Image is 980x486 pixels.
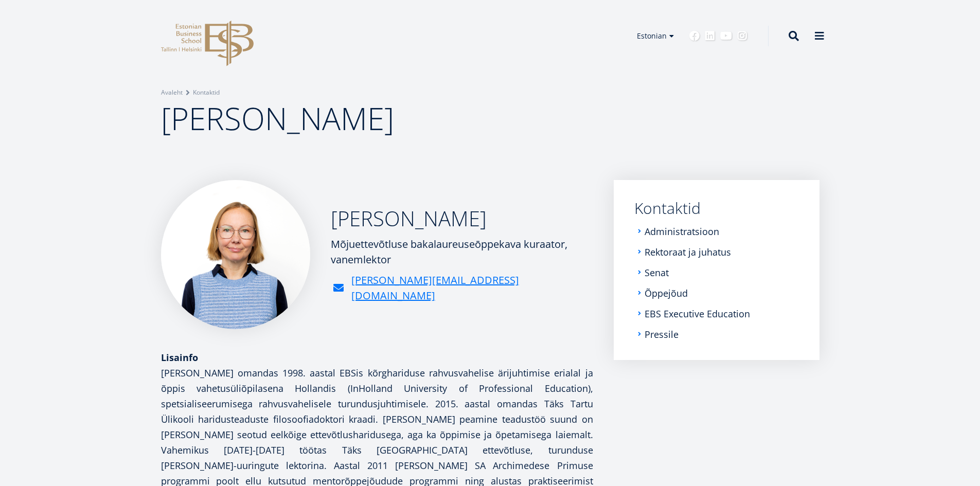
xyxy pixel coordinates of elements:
[737,31,747,41] a: Instagram
[161,97,394,139] span: [PERSON_NAME]
[645,329,679,339] a: Pressile
[645,267,669,278] a: Senat
[161,87,183,98] a: Avaleht
[705,31,715,41] a: Linkedin
[161,350,593,365] div: Lisainfo
[161,180,310,329] img: Marge Taks
[645,288,688,298] a: Õppejõud
[634,201,799,216] a: Kontaktid
[645,247,731,257] a: Rektoraat ja juhatus
[645,309,750,319] a: EBS Executive Education
[351,273,593,303] a: [PERSON_NAME][EMAIL_ADDRESS][DOMAIN_NAME]
[193,87,220,98] a: Kontaktid
[331,206,593,231] h2: [PERSON_NAME]
[720,31,732,41] a: Youtube
[331,237,593,267] div: Mõjuettevõtluse bakalaureuseōppekava kuraator, vanemlektor
[689,31,700,41] a: Facebook
[645,226,719,237] a: Administratsioon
